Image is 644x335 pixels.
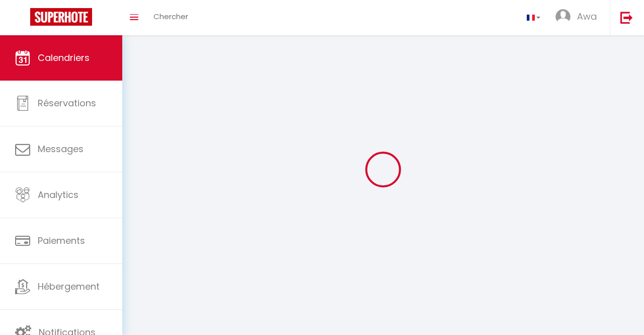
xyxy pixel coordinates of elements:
img: Super Booking [30,8,92,26]
img: logout [620,11,633,24]
span: Chercher [153,11,188,22]
span: Analytics [38,188,78,201]
span: Réservations [38,97,96,109]
img: ... [555,9,571,24]
span: Messages [38,143,84,155]
span: Paiements [38,234,85,247]
span: Calendriers [38,51,90,64]
span: Hébergement [38,280,100,293]
span: Awa [577,10,597,23]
